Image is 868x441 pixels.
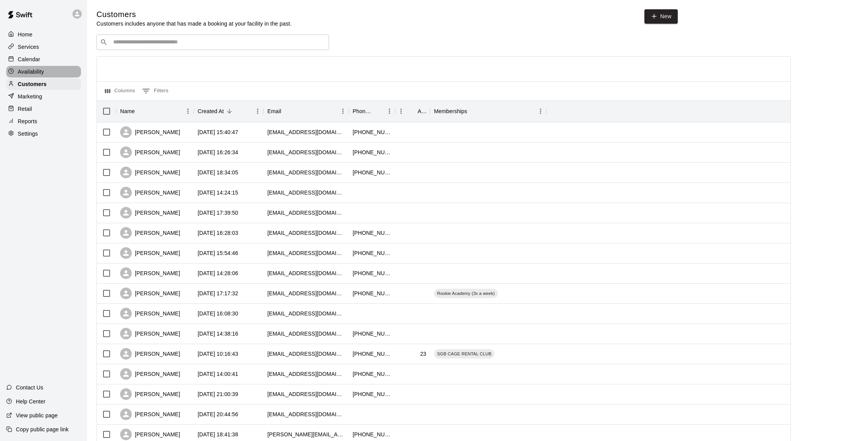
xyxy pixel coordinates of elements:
[140,85,170,97] button: Show filters
[395,100,430,122] div: Age
[267,229,345,237] div: nicoleshealthyvibrations7@gmail.com
[198,410,238,418] div: 2025-09-11 20:44:56
[6,128,81,140] a: Settings
[267,370,345,378] div: billcalla1975@gmail.com
[6,91,81,102] a: Marketing
[6,115,81,127] a: Reports
[267,350,345,358] div: diazjordan0901@gmail.com
[182,105,194,117] button: Menu
[337,105,349,117] button: Menu
[120,348,180,360] div: [PERSON_NAME]
[198,189,238,196] div: 2025-09-18 14:24:15
[353,390,391,398] div: +15613298676
[198,370,238,378] div: 2025-09-13 14:00:41
[18,105,32,113] p: Retail
[198,148,238,156] div: 2025-09-19 16:26:34
[16,412,58,419] p: View public page
[353,249,391,257] div: +19548068432
[18,117,37,125] p: Reports
[18,43,39,51] p: Services
[18,130,38,138] p: Settings
[267,249,345,257] div: jenningsjosh55@gmail.com
[198,289,238,297] div: 2025-09-16 17:17:32
[353,229,391,237] div: +15613444077
[353,148,391,156] div: +19073518213
[198,100,224,122] div: Created At
[198,330,238,338] div: 2025-09-16 14:38:16
[120,328,180,339] div: [PERSON_NAME]
[252,105,263,117] button: Menu
[267,431,345,438] div: gregg-forde@outlook.com
[120,267,180,279] div: [PERSON_NAME]
[267,189,345,196] div: lukemega99@gmail.com
[353,100,373,122] div: Phone Number
[6,29,81,40] a: Home
[135,106,146,117] button: Sort
[6,41,81,53] div: Services
[16,384,43,391] p: Contact Us
[267,289,345,297] div: mrs.alyssaduncan@yahoo.com
[198,169,238,176] div: 2025-09-18 18:34:05
[267,330,345,338] div: armaschristian750@gmail.com
[120,408,180,420] div: [PERSON_NAME]
[353,169,391,176] div: +15613480655
[120,429,180,440] div: [PERSON_NAME]
[6,53,81,65] a: Calendar
[267,410,345,418] div: greyes000g@yahoo.com
[120,187,180,198] div: [PERSON_NAME]
[353,128,391,136] div: +15613121639
[18,80,46,88] p: Customers
[198,269,238,277] div: 2025-09-17 14:28:06
[434,349,494,358] div: SGB CAGE RENTAL CLUB
[120,126,180,138] div: [PERSON_NAME]
[120,388,180,400] div: [PERSON_NAME]
[116,100,194,122] div: Name
[18,55,40,63] p: Calendar
[263,100,349,122] div: Email
[267,100,281,122] div: Email
[384,105,395,117] button: Menu
[96,9,292,20] h5: Customers
[353,350,391,358] div: +15616029918
[373,106,384,117] button: Sort
[267,169,345,176] div: mustang0282@aol.com
[353,269,391,277] div: +15615045739
[16,398,45,405] p: Help Center
[434,351,494,357] span: SGB CAGE RENTAL CLUB
[430,100,546,122] div: Memberships
[224,106,235,117] button: Sort
[420,350,426,358] div: 23
[198,390,238,398] div: 2025-09-11 21:00:39
[6,66,81,78] a: Availability
[434,289,498,298] div: Rookie Academy (3x a week)
[267,269,345,277] div: jagabrielsen@yahoo.com
[120,146,180,158] div: [PERSON_NAME]
[120,247,180,259] div: [PERSON_NAME]
[267,128,345,136] div: lisirod2425@gmail.com
[535,105,546,117] button: Menu
[198,128,238,136] div: 2025-09-20 15:40:47
[194,100,263,122] div: Created At
[198,229,238,237] div: 2025-09-17 16:28:03
[120,288,180,299] div: [PERSON_NAME]
[198,310,238,317] div: 2025-09-16 16:08:30
[353,330,391,338] div: +15618128044
[6,78,81,90] a: Customers
[18,93,42,100] p: Marketing
[267,310,345,317] div: kh.cimports@gmail.com
[6,103,81,115] a: Retail
[198,209,238,217] div: 2025-09-17 17:39:50
[198,350,238,358] div: 2025-09-15 10:16:43
[434,100,467,122] div: Memberships
[120,207,180,219] div: [PERSON_NAME]
[198,431,238,438] div: 2025-09-09 18:41:38
[198,249,238,257] div: 2025-09-17 15:54:46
